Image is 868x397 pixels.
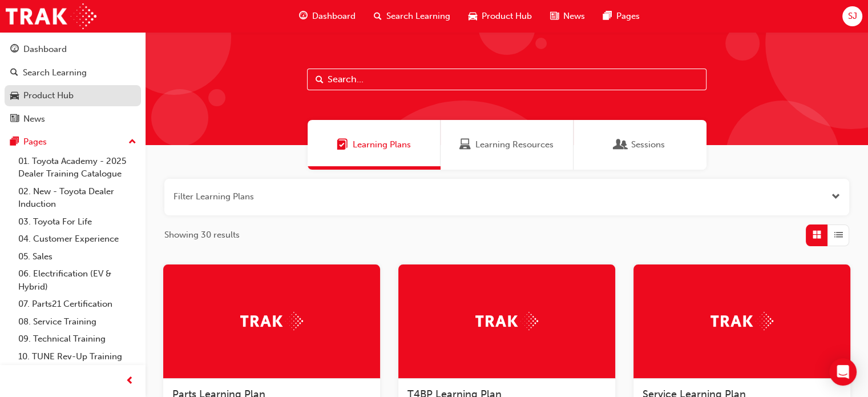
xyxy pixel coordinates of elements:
a: News [5,109,141,130]
span: Pages [616,10,640,23]
a: 10. TUNE Rev-Up Training [14,348,141,366]
a: Dashboard [5,39,141,60]
div: Search Learning [23,66,87,79]
a: Learning ResourcesLearning Resources [441,120,574,170]
span: up-icon [128,135,136,150]
div: Product Hub [23,89,74,102]
button: DashboardSearch LearningProduct HubNews [5,37,141,131]
a: car-iconProduct Hub [459,5,541,28]
span: Product Hub [482,10,532,23]
a: 03. Toyota For Life [14,213,141,231]
span: prev-icon [126,374,134,388]
a: guage-iconDashboard [290,5,365,28]
span: guage-icon [10,45,19,55]
span: Learning Plans [337,138,348,151]
button: Open the filter [831,190,840,203]
button: Pages [5,131,141,153]
span: Learning Resources [475,138,554,151]
a: Product Hub [5,85,141,106]
span: search-icon [374,9,382,23]
a: 04. Customer Experience [14,230,141,248]
span: news-icon [10,114,19,125]
a: 07. Parts21 Certification [14,295,141,313]
div: Pages [23,135,47,149]
span: List [834,228,843,242]
span: car-icon [10,91,19,101]
span: Learning Resources [459,138,471,151]
span: Showing 30 results [164,228,240,242]
span: search-icon [10,68,18,78]
img: Trak [475,312,538,330]
div: News [23,113,45,126]
a: news-iconNews [541,5,594,28]
span: Learning Plans [353,138,411,151]
div: Open Intercom Messenger [829,358,857,386]
span: SJ [847,10,857,23]
div: Dashboard [23,43,67,56]
span: Dashboard [312,10,356,23]
span: Sessions [631,138,665,151]
span: Search Learning [386,10,450,23]
button: SJ [842,6,862,26]
span: Sessions [615,138,627,151]
a: 09. Technical Training [14,330,141,348]
a: Search Learning [5,62,141,83]
span: News [563,10,585,23]
img: Trak [6,3,96,29]
a: search-iconSearch Learning [365,5,459,28]
input: Search... [307,69,706,90]
span: Grid [813,228,821,242]
a: 02. New - Toyota Dealer Induction [14,183,141,213]
img: Trak [710,312,773,330]
a: Learning PlansLearning Plans [308,120,441,170]
a: 06. Electrification (EV & Hybrid) [14,265,141,295]
a: 01. Toyota Academy - 2025 Dealer Training Catalogue [14,153,141,183]
span: news-icon [550,9,559,23]
span: pages-icon [10,137,19,147]
img: Trak [240,312,303,330]
span: car-icon [469,9,477,23]
a: pages-iconPages [594,5,649,28]
span: pages-icon [603,9,612,23]
span: guage-icon [299,9,308,23]
a: 08. Service Training [14,313,141,331]
a: SessionsSessions [574,120,706,170]
a: 05. Sales [14,248,141,266]
span: Search [316,73,324,86]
